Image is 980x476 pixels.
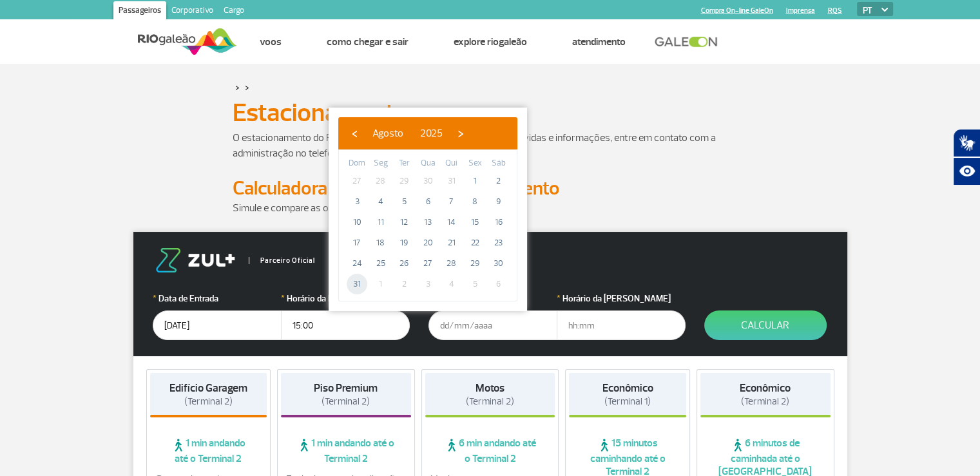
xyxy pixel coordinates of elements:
span: 22 [465,233,485,253]
th: weekday [463,157,487,171]
th: weekday [345,157,369,171]
span: 8 [465,191,485,212]
a: RQS [828,6,842,15]
span: 3 [418,274,438,294]
th: weekday [439,157,463,171]
bs-datepicker-navigation-view: ​ ​ ​ [345,125,470,138]
span: 28 [441,253,462,274]
strong: Motos [476,381,504,395]
span: (Terminal 2) [741,395,789,408]
th: weekday [392,157,416,171]
a: Voos [260,35,282,48]
span: 2 [394,274,414,294]
span: 26 [394,253,414,274]
span: 31 [347,274,367,294]
span: (Terminal 2) [184,395,233,408]
span: 25 [370,253,391,274]
p: O estacionamento do RIOgaleão é administrado pela Estapar. Para dúvidas e informações, entre em c... [233,130,748,161]
span: 1 min andando até o Terminal 2 [281,437,411,465]
a: Como chegar e sair [327,35,408,48]
strong: Econômico [740,381,791,395]
button: ‹ [345,124,364,143]
bs-datepicker-container: calendar [329,108,527,311]
h1: Estacionamento [233,102,748,124]
span: Agosto [372,127,403,140]
strong: Econômico [602,381,653,395]
span: 1 [465,171,485,191]
th: weekday [416,157,440,171]
span: 2025 [420,127,443,140]
input: dd/mm/aaaa [153,310,282,340]
div: Plugin de acessibilidade da Hand Talk. [953,129,980,186]
span: 28 [370,171,391,191]
button: Agosto [364,124,412,143]
span: 3 [347,191,367,212]
span: 30 [488,253,509,274]
label: Horário da [PERSON_NAME] [557,292,686,305]
span: 13 [418,212,438,233]
span: 4 [441,274,462,294]
span: 5 [394,191,414,212]
button: Abrir tradutor de língua de sinais. [953,129,980,157]
label: Horário da Entrada [281,292,410,305]
span: 1 [370,274,391,294]
span: 6 [418,191,438,212]
span: 7 [441,191,462,212]
span: 19 [394,233,414,253]
span: 29 [394,171,414,191]
a: > [245,80,249,95]
p: Simule e compare as opções. [233,200,748,216]
a: Explore RIOgaleão [454,35,527,48]
span: 2 [488,171,509,191]
span: 30 [418,171,438,191]
a: Passageiros [113,1,166,22]
span: 27 [347,171,367,191]
span: (Terminal 1) [604,395,651,408]
a: Atendimento [572,35,626,48]
span: 9 [488,191,509,212]
span: 1 min andando até o Terminal 2 [150,437,267,465]
span: 20 [418,233,438,253]
img: logo-zul.png [153,248,238,272]
span: Parceiro Oficial [249,257,315,264]
span: 27 [418,253,438,274]
h2: Calculadora de Tarifa do Estacionamento [233,176,748,200]
span: 24 [347,253,367,274]
span: 12 [394,212,414,233]
button: Abrir recursos assistivos. [953,157,980,186]
label: Data de Entrada [153,292,282,305]
th: weekday [486,157,510,171]
a: Compra On-line GaleOn [701,6,773,15]
a: > [235,80,240,95]
span: 10 [347,212,367,233]
a: Cargo [218,1,249,22]
span: 15 [465,212,485,233]
span: 23 [488,233,509,253]
span: (Terminal 2) [466,395,514,408]
input: hh:mm [281,310,410,340]
span: 4 [370,191,391,212]
span: 6 [488,274,509,294]
span: (Terminal 2) [322,395,370,408]
a: Corporativo [166,1,218,22]
span: 29 [465,253,485,274]
input: hh:mm [557,310,686,340]
button: Calcular [704,310,827,340]
span: 14 [441,212,462,233]
span: 21 [441,233,462,253]
span: 17 [347,233,367,253]
span: 18 [370,233,391,253]
strong: Edifício Garagem [169,381,247,395]
a: Imprensa [786,6,815,15]
span: 6 min andando até o Terminal 2 [425,437,555,465]
span: 31 [441,171,462,191]
span: 16 [488,212,509,233]
strong: Piso Premium [314,381,378,395]
th: weekday [369,157,393,171]
span: 5 [465,274,485,294]
span: 11 [370,212,391,233]
button: 2025 [412,124,451,143]
button: › [451,124,470,143]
